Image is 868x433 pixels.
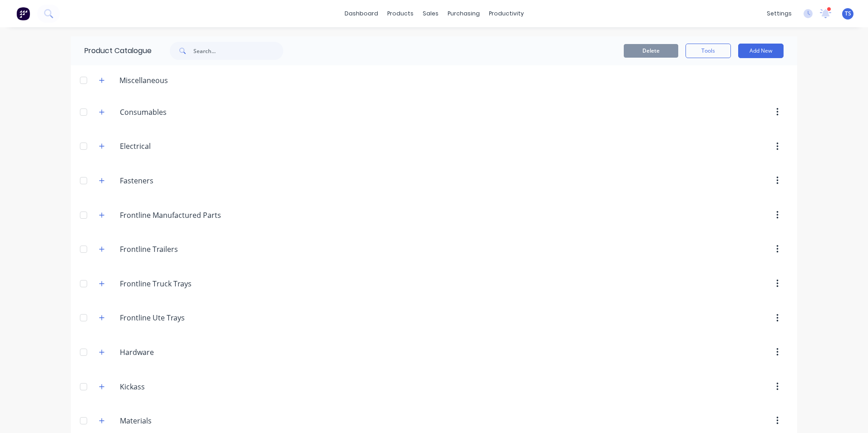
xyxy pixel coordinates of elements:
[120,347,227,358] input: Enter category name
[120,175,227,186] input: Enter category name
[120,415,227,426] input: Enter category name
[845,10,851,18] span: TS
[16,7,30,20] img: Factory
[383,7,418,20] div: products
[112,75,175,86] div: Miscellaneous
[120,141,227,152] input: Enter category name
[120,107,227,118] input: Enter category name
[120,244,227,255] input: Enter category name
[443,7,484,20] div: purchasing
[120,210,227,221] input: Enter category name
[686,44,731,58] button: Tools
[120,381,227,392] input: Enter category name
[418,7,443,20] div: sales
[120,278,227,289] input: Enter category name
[624,44,678,58] button: Delete
[484,7,528,20] div: productivity
[120,312,227,323] input: Enter category name
[340,7,383,20] a: dashboard
[193,42,283,60] input: Search...
[71,36,152,65] div: Product Catalogue
[762,7,796,20] div: settings
[738,44,784,58] button: Add New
